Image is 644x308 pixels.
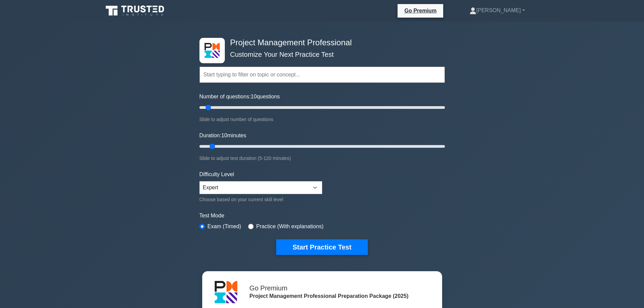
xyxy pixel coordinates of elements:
[199,67,445,83] input: Start typing to filter on topic or concept...
[208,222,241,231] label: Exam (Timed)
[199,154,445,162] div: Slide to adjust test duration (5-120 minutes)
[251,94,257,99] span: 10
[453,4,541,17] a: [PERSON_NAME]
[199,115,445,123] div: Slide to adjust number of questions
[199,170,234,179] label: Difficulty Level
[199,212,445,220] label: Test Mode
[400,6,440,15] a: Go Premium
[256,222,324,231] label: Practice (With explanations)
[199,93,280,101] label: Number of questions: questions
[221,133,227,138] span: 10
[228,38,412,48] h4: Project Management Professional
[199,195,322,204] div: Choose based on your current skill level
[199,132,246,140] label: Duration: minutes
[276,239,367,255] button: Start Practice Test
